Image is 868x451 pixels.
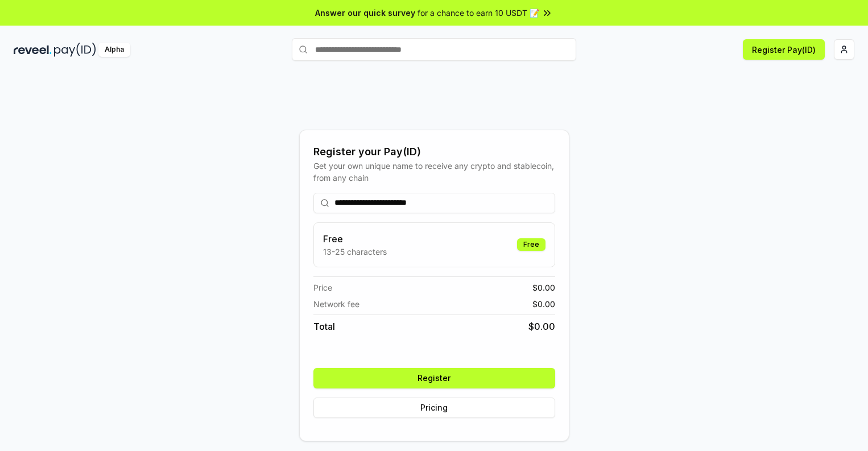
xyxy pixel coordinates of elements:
[313,398,555,418] button: Pricing
[313,144,555,160] div: Register your Pay(ID)
[418,7,539,19] span: for a chance to earn 10 USDT 📝
[323,246,387,258] p: 13-25 characters
[532,298,555,310] span: $ 0.00
[313,282,332,293] span: Price
[313,298,359,310] span: Network fee
[98,43,130,57] div: Alpha
[323,232,387,246] h3: Free
[517,238,545,251] div: Free
[313,368,555,388] button: Register
[313,320,335,333] span: Total
[14,43,52,57] img: reveel_dark
[315,7,415,19] span: Answer our quick survey
[528,320,555,333] span: $ 0.00
[743,39,825,60] button: Register Pay(ID)
[313,160,555,184] div: Get your own unique name to receive any crypto and stablecoin, from any chain
[532,282,555,293] span: $ 0.00
[54,43,96,57] img: pay_id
